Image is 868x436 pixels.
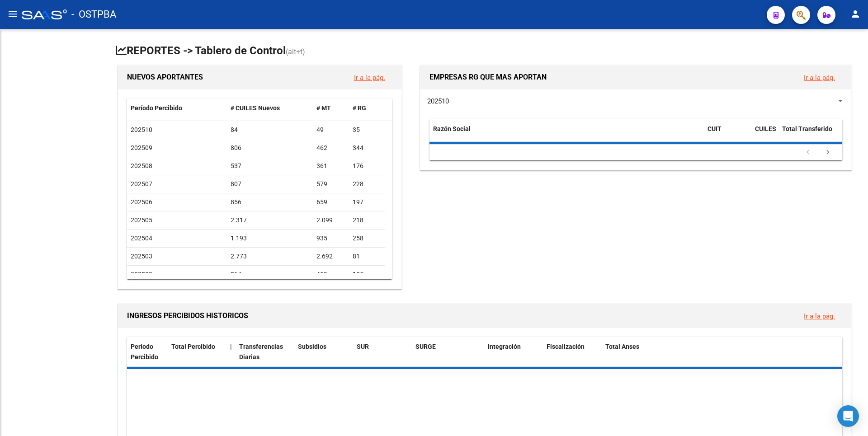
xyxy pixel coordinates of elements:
[353,251,382,262] div: 81
[313,98,349,118] datatable-header-cell: # MT
[231,143,310,153] div: 806
[316,215,345,225] div: 2.099
[239,343,283,361] span: Transferencias Diarias
[316,125,345,135] div: 49
[797,69,842,86] button: Ir a la pág.
[316,269,345,280] div: 459
[131,144,152,151] span: 202509
[131,343,158,361] span: Período Percibido
[347,69,392,86] button: Ir a la pág.
[131,253,152,260] span: 202503
[349,98,385,118] datatable-header-cell: # RG
[231,104,280,112] span: # CUILES Nuevos
[316,161,345,171] div: 361
[605,343,639,350] span: Total Anses
[797,308,842,324] button: Ir a la pág.
[286,47,305,56] span: (alt+t)
[231,269,310,280] div: 564
[227,98,313,118] datatable-header-cell: # CUILES Nuevos
[484,337,543,367] datatable-header-cell: Integración
[357,343,369,350] span: SUR
[353,233,382,244] div: 258
[412,337,484,367] datatable-header-cell: SURGE
[316,179,345,189] div: 579
[755,125,776,132] span: CUILES
[429,73,547,81] span: EMPRESAS RG QUE MAS APORTAN
[751,119,778,149] datatable-header-cell: CUILES
[799,148,816,158] a: go to previous page
[353,143,382,153] div: 344
[127,73,203,81] span: NUEVOS APORTANTES
[353,161,382,171] div: 176
[230,343,232,350] span: |
[427,97,449,105] span: 202510
[226,337,236,367] datatable-header-cell: |
[127,337,168,367] datatable-header-cell: Período Percibido
[602,337,835,367] datatable-header-cell: Total Anses
[171,343,215,350] span: Total Percibido
[298,343,326,350] span: Subsidios
[415,343,436,350] span: SURGE
[708,125,722,132] span: CUIT
[804,74,835,82] a: Ir a la pág.
[231,179,310,189] div: 807
[316,233,345,244] div: 935
[131,162,152,169] span: 202508
[131,104,182,112] span: Período Percibido
[543,337,602,367] datatable-header-cell: Fiscalización
[433,125,471,132] span: Razón Social
[353,179,382,189] div: 228
[231,251,310,262] div: 2.773
[294,337,353,367] datatable-header-cell: Subsidios
[71,5,116,24] span: - OSTPBA
[429,119,704,149] datatable-header-cell: Razón Social
[131,271,152,278] span: 202502
[353,269,382,280] div: 105
[116,43,854,59] h1: REPORTES -> Tablero de Control
[782,125,832,132] span: Total Transferido
[353,337,412,367] datatable-header-cell: SUR
[231,125,310,135] div: 84
[231,215,310,225] div: 2.317
[850,9,861,19] mat-icon: person
[704,119,751,149] datatable-header-cell: CUIT
[231,161,310,171] div: 537
[488,343,521,350] span: Integración
[316,104,331,112] span: # MT
[353,104,366,112] span: # RG
[316,197,345,207] div: 659
[837,405,859,427] div: Open Intercom Messenger
[131,126,152,133] span: 202510
[231,197,310,207] div: 856
[131,180,152,188] span: 202507
[127,311,248,320] span: INGRESOS PERCIBIDOS HISTORICOS
[353,197,382,207] div: 197
[236,337,294,367] datatable-header-cell: Transferencias Diarias
[804,312,835,320] a: Ir a la pág.
[778,119,842,149] datatable-header-cell: Total Transferido
[316,143,345,153] div: 462
[168,337,226,367] datatable-header-cell: Total Percibido
[354,74,385,82] a: Ir a la pág.
[316,251,345,262] div: 2.692
[231,233,310,244] div: 1.193
[819,148,836,158] a: go to next page
[353,125,382,135] div: 35
[7,9,18,19] mat-icon: menu
[131,234,152,242] span: 202504
[131,216,152,224] span: 202505
[547,343,585,350] span: Fiscalización
[127,98,227,118] datatable-header-cell: Período Percibido
[131,198,152,206] span: 202506
[353,215,382,225] div: 218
